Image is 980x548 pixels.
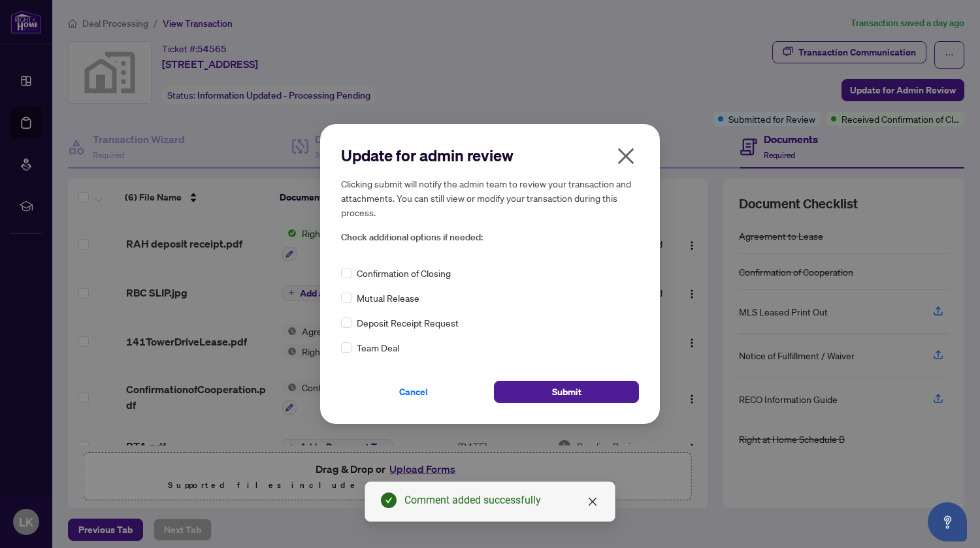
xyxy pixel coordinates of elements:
[587,496,598,507] span: close
[341,145,639,166] h2: Update for admin review
[357,291,419,305] span: Mutual Release
[928,502,967,541] button: Open asap
[357,315,459,330] span: Deposit Receipt Request
[341,381,486,403] button: Cancel
[615,146,636,167] span: close
[585,494,600,509] a: Close
[357,340,399,355] span: Team Deal
[341,230,639,245] span: Check additional options if needed:
[552,381,581,402] span: Submit
[381,492,397,508] span: check-circle
[494,381,639,403] button: Submit
[357,266,451,280] span: Confirmation of Closing
[399,381,428,402] span: Cancel
[341,176,639,219] h5: Clicking submit will notify the admin team to review your transaction and attachments. You can st...
[404,492,599,508] div: Comment added successfully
